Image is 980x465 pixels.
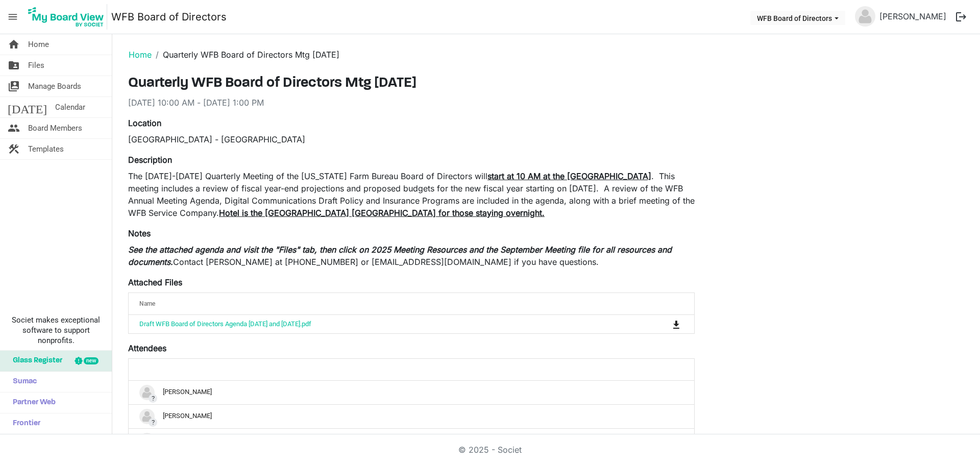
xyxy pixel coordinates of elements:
li: Quarterly WFB Board of Directors Mtg [DATE] [152,48,339,61]
span: people [8,118,20,138]
label: Location [128,117,161,129]
img: My Board View Logo [25,4,107,30]
span: start at 10 AM at the [GEOGRAPHIC_DATA] [487,171,651,181]
span: Hotel is the [GEOGRAPHIC_DATA] [GEOGRAPHIC_DATA] for those staying overnight. [219,208,545,218]
button: logout [950,6,972,28]
span: folder_shared [8,55,20,76]
span: ? [149,394,157,403]
span: Partner Web [8,393,56,413]
img: no-profile-picture.svg [139,433,155,448]
button: WFB Board of Directors dropdownbutton [750,11,845,25]
button: Download [669,317,683,331]
span: Manage Boards [28,76,81,96]
div: new [84,357,99,364]
em: See the attached agenda and visit the "Files" tab, then click on 2025 Meeting Resources and the S... [128,244,672,267]
span: Files [28,55,44,76]
span: Board Members [28,118,82,138]
span: [DATE] [8,97,47,117]
td: ?Bridget Coon is template cell column header [129,428,694,452]
a: Draft WFB Board of Directors Agenda [DATE] and [DATE].pdf [139,320,311,328]
a: Home [129,50,152,60]
span: Sumac [8,372,37,392]
h3: Quarterly WFB Board of Directors Mtg [DATE] [128,75,695,92]
span: Societ makes exceptional software to support nonprofits. [5,315,107,346]
span: Frontier [8,413,40,434]
label: Notes [128,227,151,239]
td: ?Anne Lawrence is template cell column header [129,381,694,404]
img: no-profile-picture.svg [139,385,155,400]
img: no-profile-picture.svg [855,6,875,27]
td: is Command column column header [630,315,694,333]
div: [PERSON_NAME] [139,409,683,424]
span: Glass Register [8,351,62,371]
div: [DATE] 10:00 AM - [DATE] 1:00 PM [128,96,695,109]
div: [PERSON_NAME] [139,433,683,448]
span: switch_account [8,76,20,96]
a: WFB Board of Directors [111,7,227,27]
span: Calendar [55,97,85,117]
span: Templates [28,139,64,159]
p: The [DATE]-[DATE] Quarterly Meeting of the [US_STATE] Farm Bureau Board of Directors will . This ... [128,170,695,219]
span: Home [28,34,49,55]
label: Description [128,154,172,166]
td: ?Bailey Moon is template cell column header [129,404,694,428]
p: Contact [PERSON_NAME] at [PHONE_NUMBER] or [EMAIL_ADDRESS][DOMAIN_NAME] if you have questions. [128,243,695,268]
a: My Board View Logo [25,4,111,30]
span: ? [149,418,157,427]
td: Draft WFB Board of Directors Agenda 9-18 and 9-19-2025.pdf is template cell column header Name [129,315,630,333]
span: menu [3,7,22,27]
div: [PERSON_NAME] [139,385,683,400]
label: Attendees [128,342,166,354]
span: construction [8,139,20,159]
a: [PERSON_NAME] [875,6,950,27]
img: no-profile-picture.svg [139,409,155,424]
span: Name [139,300,155,307]
label: Attached Files [128,276,182,288]
span: home [8,34,20,55]
a: © 2025 - Societ [458,445,522,455]
div: [GEOGRAPHIC_DATA] - [GEOGRAPHIC_DATA] [128,133,695,145]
